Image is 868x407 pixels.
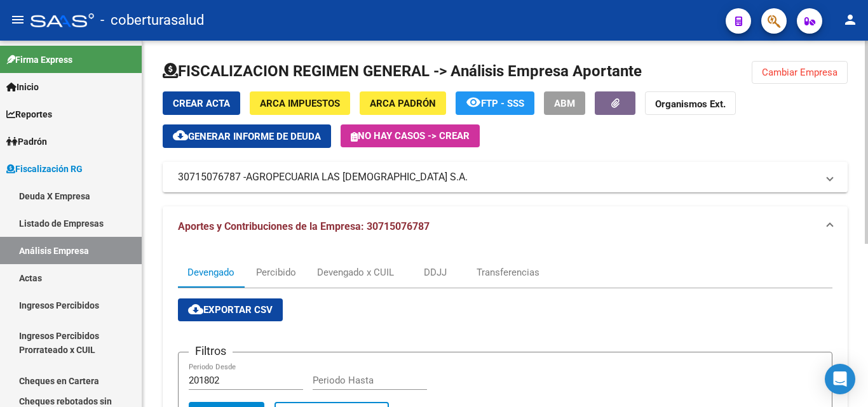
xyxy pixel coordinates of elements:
[6,107,52,121] span: Reportes
[351,130,470,142] span: No hay casos -> Crear
[256,265,296,279] div: Percibido
[163,206,848,247] mat-expansion-panel-header: Aportes y Contribuciones de la Empresa: 30715076787
[424,265,447,279] div: DDJJ
[645,91,736,115] button: Organismos Ext.
[250,91,350,115] button: ARCA Impuestos
[481,98,524,109] span: FTP - SSS
[825,364,855,394] div: Open Intercom Messenger
[260,98,340,109] span: ARCA Impuestos
[178,298,283,321] button: Exportar CSV
[370,98,436,109] span: ARCA Padrón
[188,302,203,317] mat-icon: cloud_download
[456,91,534,115] button: FTP - SSS
[188,131,321,142] span: Generar informe de deuda
[6,162,83,176] span: Fiscalización RG
[544,91,585,115] button: ABM
[762,67,837,78] span: Cambiar Empresa
[554,98,575,109] span: ABM
[843,12,858,27] mat-icon: person
[173,98,230,109] span: Crear Acta
[163,162,848,192] mat-expansion-panel-header: 30715076787 -AGROPECUARIA LAS [DEMOGRAPHIC_DATA] S.A.
[189,342,233,360] h3: Filtros
[6,80,39,94] span: Inicio
[6,53,72,67] span: Firma Express
[173,128,188,143] mat-icon: cloud_download
[317,265,394,279] div: Devengado x CUIL
[187,265,234,279] div: Devengado
[163,91,240,115] button: Crear Acta
[477,265,539,279] div: Transferencias
[246,170,468,184] span: AGROPECUARIA LAS [DEMOGRAPHIC_DATA] S.A.
[163,124,331,148] button: Generar informe de deuda
[466,95,481,110] mat-icon: remove_red_eye
[341,124,480,147] button: No hay casos -> Crear
[10,12,25,27] mat-icon: menu
[178,220,430,232] span: Aportes y Contribuciones de la Empresa: 30715076787
[655,98,726,110] strong: Organismos Ext.
[188,304,273,316] span: Exportar CSV
[178,170,817,184] mat-panel-title: 30715076787 -
[752,61,848,84] button: Cambiar Empresa
[360,91,446,115] button: ARCA Padrón
[163,61,642,81] h1: FISCALIZACION REGIMEN GENERAL -> Análisis Empresa Aportante
[6,135,47,149] span: Padrón
[100,6,204,34] span: - coberturasalud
